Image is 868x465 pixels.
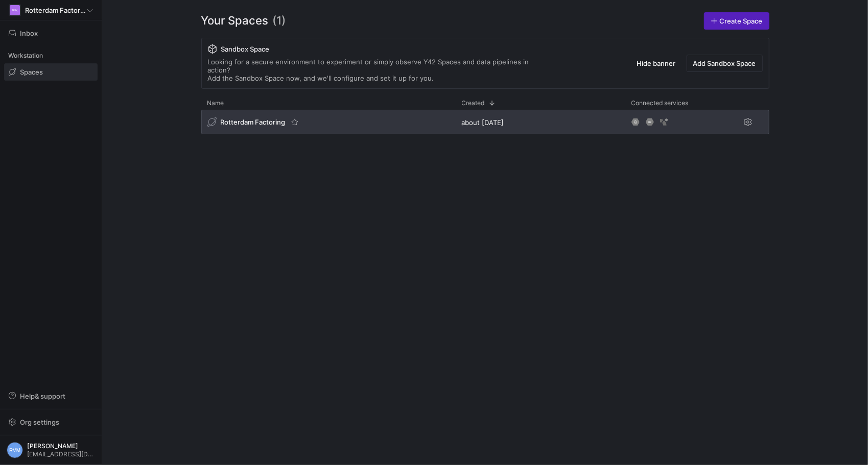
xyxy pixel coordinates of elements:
a: Spaces [4,63,98,81]
div: Press SPACE to select this row. [201,110,769,138]
button: Inbox [4,25,98,42]
span: Name [207,100,224,107]
div: Workstation [4,48,98,63]
span: Connected services [631,100,689,107]
span: Spaces [20,68,43,76]
button: Hide banner [630,55,683,72]
span: Sandbox Space [221,45,270,53]
div: RVM [7,442,23,458]
span: Org settings [20,418,59,426]
span: Rotterdam Factoring [221,118,286,126]
a: Create Space [704,12,769,30]
div: RF( [10,5,20,15]
button: Add Sandbox Space [687,55,763,72]
span: Inbox [20,29,38,37]
span: Hide banner [637,59,676,67]
div: Looking for a secure environment to experiment or simply observe Y42 Spaces and data pipelines in... [208,58,550,82]
button: RVM[PERSON_NAME][EMAIL_ADDRESS][DOMAIN_NAME] [4,439,98,461]
span: Rotterdam Factoring (Enjins) [25,6,87,14]
span: Your Spaces [201,12,269,30]
span: Created [462,100,485,107]
span: Create Space [720,17,763,25]
a: Org settings [4,419,98,427]
span: [EMAIL_ADDRESS][DOMAIN_NAME] [27,451,95,458]
span: (1) [273,12,286,30]
span: about [DATE] [462,118,504,127]
button: Help& support [4,387,98,405]
span: Add Sandbox Space [693,59,756,67]
button: Org settings [4,413,98,431]
span: Help & support [20,392,65,400]
span: [PERSON_NAME] [27,443,95,450]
